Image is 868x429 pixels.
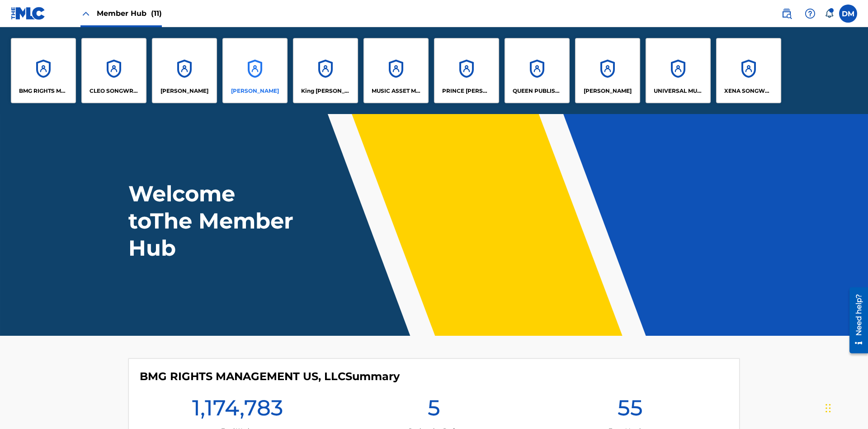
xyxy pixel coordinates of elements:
p: XENA SONGWRITER [724,87,774,95]
a: Accounts[PERSON_NAME] [152,38,217,103]
p: CLEO SONGWRITER [90,87,139,95]
a: AccountsKing [PERSON_NAME] [293,38,358,103]
div: Drag [826,395,831,422]
span: Member Hub [97,8,162,19]
p: EYAMA MCSINGER [231,87,279,95]
a: AccountsCLEO SONGWRITER [81,38,146,103]
a: AccountsBMG RIGHTS MANAGEMENT US, LLC [11,38,76,103]
h1: 55 [618,394,643,427]
div: Notifications [825,9,834,18]
p: King McTesterson [301,87,350,95]
span: (11) [151,9,162,18]
iframe: Chat Widget [823,386,868,429]
p: PRINCE MCTESTERSON [442,87,491,95]
a: AccountsPRINCE [PERSON_NAME] [434,38,499,103]
h4: BMG RIGHTS MANAGEMENT US, LLC [140,370,400,383]
iframe: Resource Center [843,284,868,358]
p: RONALD MCTESTERSON [584,87,632,95]
a: Accounts[PERSON_NAME] [222,38,288,103]
img: Close [80,8,91,19]
img: MLC Logo [11,7,46,20]
a: AccountsUNIVERSAL MUSIC PUB GROUP [646,38,711,103]
a: AccountsMUSIC ASSET MANAGEMENT (MAM) [363,38,429,103]
p: QUEEN PUBLISHA [513,87,562,95]
h1: 5 [428,394,440,427]
a: Accounts[PERSON_NAME] [575,38,640,103]
img: search [781,8,792,19]
h1: Welcome to The Member Hub [128,180,297,262]
div: Help [801,5,819,23]
p: ELVIS COSTELLO [160,87,208,95]
div: User Menu [839,5,857,23]
h1: 1,174,783 [192,394,283,427]
p: UNIVERSAL MUSIC PUB GROUP [654,87,703,95]
a: AccountsQUEEN PUBLISHA [505,38,570,103]
img: help [805,8,816,19]
p: MUSIC ASSET MANAGEMENT (MAM) [372,87,421,95]
p: BMG RIGHTS MANAGEMENT US, LLC [19,87,68,95]
a: AccountsXENA SONGWRITER [716,38,781,103]
a: Public Search [778,5,796,23]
